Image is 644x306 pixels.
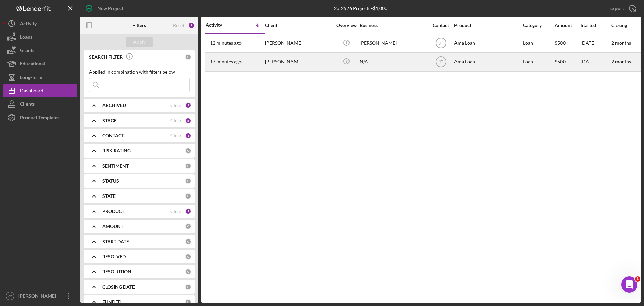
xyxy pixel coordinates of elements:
div: Product Templates [20,111,59,126]
div: Amount [555,23,580,28]
button: KC[PERSON_NAME] [3,289,77,303]
b: FUNDED [102,299,121,305]
div: Grants [20,44,34,59]
b: CLOSING DATE [102,284,135,290]
button: Activity [3,17,77,30]
b: PRODUCT [102,209,124,214]
div: $500 [555,53,580,71]
b: STATUS [102,178,119,184]
button: Apply [126,37,153,47]
div: [DATE] [581,53,611,71]
div: Loan [523,34,554,52]
b: CONTACT [102,133,124,138]
b: ARCHIVED [102,103,126,108]
div: [PERSON_NAME] [360,34,427,52]
time: 2025-08-13 00:15 [210,59,241,64]
div: New Project [97,2,123,15]
b: RESOLUTION [102,269,131,274]
time: 2 months [611,59,631,64]
div: 5 [185,118,191,124]
button: New Project [80,2,130,15]
div: 1 [185,208,191,214]
div: [PERSON_NAME] [265,53,332,71]
div: Dashboard [20,84,43,99]
text: JT [439,60,443,64]
b: Filters [132,23,146,28]
button: Export [603,2,641,15]
button: Clients [3,97,77,111]
div: Contact [428,23,453,28]
div: 0 [185,284,191,290]
div: Apply [133,37,146,47]
div: 0 [185,193,191,199]
iframe: Intercom live chat [621,276,637,293]
div: Ama Loan [454,34,521,52]
div: $500 [555,34,580,52]
time: 2 months [611,40,631,46]
div: Clear [170,118,182,123]
b: STATE [102,193,116,199]
div: 1 [185,102,191,108]
div: Reset [173,23,184,28]
div: [DATE] [581,34,611,52]
b: RESOLVED [102,254,126,259]
button: Educational [3,57,77,71]
div: Loan [523,53,554,71]
div: [PERSON_NAME] [17,289,60,304]
button: Loans [3,30,77,44]
div: Clear [170,133,182,138]
text: JT [439,41,443,46]
div: Long-Term [20,71,42,86]
div: 0 [185,178,191,184]
div: 0 [185,238,191,245]
div: 0 [185,254,191,260]
div: Started [581,23,611,28]
button: Long-Term [3,71,77,84]
div: Business [360,23,427,28]
div: Clear [170,209,182,214]
div: 0 [185,299,191,305]
div: 0 [185,148,191,154]
button: Grants [3,44,77,57]
div: 2 of 2526 Projects • $1,000 [334,6,387,11]
div: Educational [20,57,45,72]
div: 0 [185,163,191,169]
div: 0 [185,54,191,60]
div: Ama Loan [454,53,521,71]
button: Product Templates [3,111,77,124]
div: Client [265,23,332,28]
div: Applied in combination with filters below [89,69,190,75]
b: RISK RATING [102,148,131,154]
time: 2025-08-13 00:20 [210,40,241,46]
text: KC [8,294,12,298]
div: Activity [20,17,37,32]
div: N/A [360,53,427,71]
div: Export [609,2,624,15]
div: Activity [206,22,235,28]
div: Clear [170,103,182,108]
div: Clients [20,97,35,113]
div: 0 [185,269,191,275]
b: SENTIMENT [102,163,129,169]
b: AMOUNT [102,224,123,229]
div: 0 [185,223,191,229]
div: Category [523,23,554,28]
div: [PERSON_NAME] [265,34,332,52]
div: Loans [20,30,32,45]
div: 8 [188,22,195,29]
b: START DATE [102,239,129,244]
div: Product [454,23,521,28]
span: 1 [635,276,640,282]
div: 1 [185,133,191,139]
button: Dashboard [3,84,77,97]
div: Overview [334,23,359,28]
b: STAGE [102,118,117,123]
